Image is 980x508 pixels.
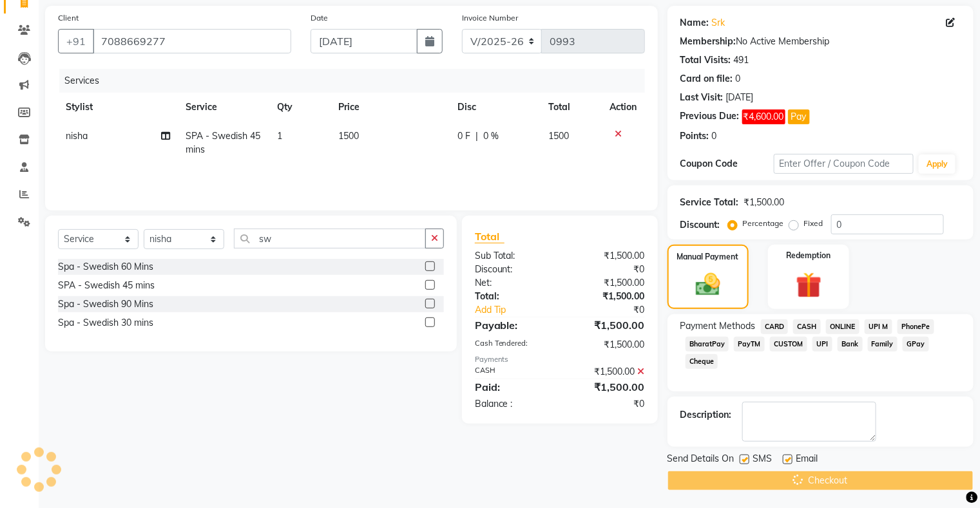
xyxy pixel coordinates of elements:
[743,218,784,229] label: Percentage
[770,337,807,352] span: CUSTOM
[178,93,269,122] th: Service
[58,12,79,24] label: Client
[726,91,754,104] div: [DATE]
[788,109,810,124] button: Pay
[680,35,961,48] div: No Active Membership
[186,130,260,155] span: SPA - Swedish 45 mins
[560,317,655,333] div: ₹1,500.00
[898,319,934,334] span: PhonePe
[680,157,774,171] div: Coupon Code
[788,269,830,301] img: _gift.svg
[476,129,478,143] span: |
[677,251,739,263] label: Manual Payment
[919,155,956,174] button: Apply
[560,338,655,352] div: ₹1,500.00
[58,93,178,122] th: Stylist
[686,337,729,352] span: BharatPay
[465,290,560,303] div: Total:
[734,53,749,67] div: 491
[560,365,655,379] div: ₹1,500.00
[680,319,756,333] span: Payment Methods
[465,263,560,276] div: Discount:
[465,276,560,290] div: Net:
[736,72,741,86] div: 0
[753,452,773,468] span: SMS
[475,354,645,365] div: Payments
[744,196,785,209] div: ₹1,500.00
[680,109,740,124] div: Previous Due:
[338,130,359,142] span: 1500
[465,317,560,333] div: Payable:
[761,319,789,334] span: CARD
[465,303,575,317] a: Add Tip
[58,29,94,53] button: +91
[804,218,823,229] label: Fixed
[541,93,602,122] th: Total
[58,260,153,274] div: Spa - Swedish 60 Mins
[602,93,645,122] th: Action
[58,316,153,330] div: Spa - Swedish 30 mins
[560,249,655,263] div: ₹1,500.00
[868,337,898,352] span: Family
[465,397,560,411] div: Balance :
[234,229,426,249] input: Search or Scan
[560,263,655,276] div: ₹0
[686,354,718,369] span: Cheque
[465,365,560,379] div: CASH
[548,130,569,142] span: 1500
[680,72,733,86] div: Card on file:
[58,297,153,311] div: Spa - Swedish 90 Mins
[560,397,655,411] div: ₹0
[688,270,728,299] img: _cash.svg
[680,129,709,143] div: Points:
[793,319,821,334] span: CASH
[331,93,450,122] th: Price
[680,218,720,232] div: Discount:
[774,154,914,174] input: Enter Offer / Coupon Code
[462,12,518,24] label: Invoice Number
[66,130,88,142] span: nisha
[812,337,832,352] span: UPI
[560,276,655,290] div: ₹1,500.00
[865,319,892,334] span: UPI M
[483,129,499,143] span: 0 %
[465,249,560,263] div: Sub Total:
[680,196,739,209] div: Service Total:
[560,379,655,395] div: ₹1,500.00
[457,129,470,143] span: 0 F
[668,452,735,468] span: Send Details On
[465,338,560,352] div: Cash Tendered:
[575,303,654,317] div: ₹0
[712,129,717,143] div: 0
[311,12,328,24] label: Date
[712,16,725,30] a: Srk
[93,29,291,53] input: Search by Name/Mobile/Email/Code
[680,53,731,67] div: Total Visits:
[59,69,655,93] div: Services
[475,230,504,243] span: Total
[680,16,709,30] div: Name:
[787,250,831,261] label: Redemption
[680,91,724,104] div: Last Visit:
[277,130,282,142] span: 1
[269,93,331,122] th: Qty
[465,379,560,395] div: Paid:
[838,337,863,352] span: Bank
[680,408,732,422] div: Description:
[680,35,736,48] div: Membership:
[742,109,785,124] span: ₹4,600.00
[826,319,860,334] span: ONLINE
[734,337,765,352] span: PayTM
[450,93,541,122] th: Disc
[903,337,929,352] span: GPay
[560,290,655,303] div: ₹1,500.00
[796,452,818,468] span: Email
[58,279,155,292] div: SPA - Swedish 45 mins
